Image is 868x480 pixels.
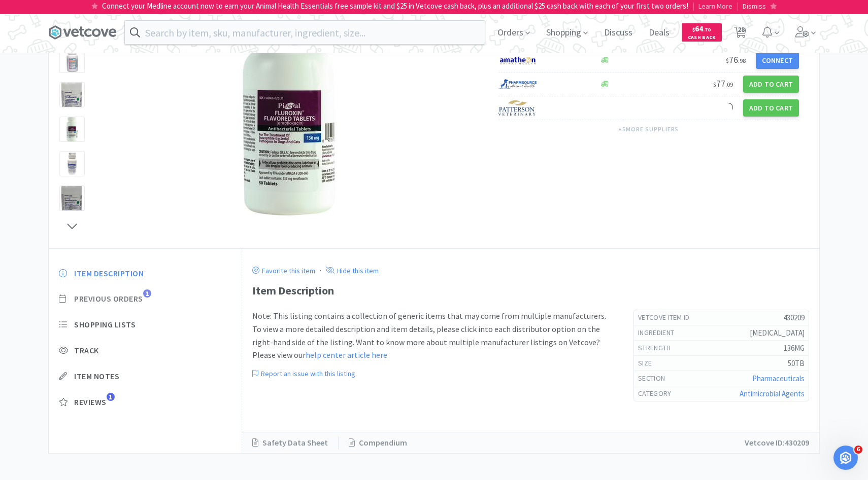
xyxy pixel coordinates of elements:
[74,293,143,304] span: Previous Orders
[74,319,136,330] span: Shopping Lists
[339,436,417,450] a: Compendium
[692,26,695,33] span: $
[692,24,711,33] span: 64
[259,266,315,275] p: Favorite this item
[743,2,766,11] span: Dismiss
[74,345,99,356] span: Track
[493,12,534,53] span: Orders
[726,57,729,64] span: $
[125,21,485,44] input: Search by item, sku, manufacturer, ingredient, size...
[682,19,722,46] a: $64.70Cash Back
[726,54,746,65] span: 76
[600,12,637,53] span: Discuss
[143,289,151,298] span: 1
[833,446,858,470] iframe: Intercom live chat
[645,12,674,53] span: Deals
[738,57,746,64] span: . 98
[107,393,115,401] span: 1
[74,397,107,408] span: Reviews
[698,312,805,323] h5: 430209
[74,268,144,279] span: Item Description
[713,81,716,88] span: $
[638,343,679,353] h6: strength
[682,327,805,338] h5: [MEDICAL_DATA]
[737,1,739,11] span: |
[638,389,679,399] h6: Category
[688,35,716,42] span: Cash Back
[306,350,387,360] a: help center article here
[638,358,660,368] h6: size
[252,282,810,300] div: Item Description
[713,78,733,89] span: 77
[743,76,799,93] button: Add to Cart
[730,29,751,39] a: 28
[743,99,799,117] button: Add to Cart
[252,310,614,361] p: Note: This listing contains a collection of generic items that may come from multiple manufacture...
[740,389,805,398] a: Antimicrobial Agents
[745,436,809,450] p: Vetcove ID: 430209
[738,9,745,50] span: 28
[698,2,732,11] span: Learn More
[692,1,694,11] span: |
[638,313,698,323] h6: Vetcove Item Id
[498,100,537,116] img: f5e969b455434c6296c6d81ef179fa71_3.png
[498,53,537,68] img: 3331a67d23dc422aa21b1ec98afbf632_11.png
[600,28,637,38] a: Discuss
[187,13,390,215] img: 7df65d6fdf0c4ed58c46bb5ed85c4822_422923.jpeg
[613,122,684,136] button: +5more suppliers
[660,358,805,368] h5: 50TB
[756,52,799,69] button: Connect
[74,371,119,382] span: Item Notes
[335,266,379,275] p: Hide this item
[320,264,321,277] div: ·
[498,77,537,92] img: 7915dbd3f8974342a4dc3feb8efc1740_58.png
[854,446,862,454] span: 6
[679,343,805,353] h5: 136MG
[258,369,355,378] p: Report an issue with this listing
[645,28,674,38] a: Deals
[725,81,733,88] span: . 09
[252,436,339,450] a: Safety Data Sheet
[542,12,592,53] span: Shopping
[703,26,711,33] span: . 70
[752,374,805,383] a: Pharmaceuticals
[638,328,682,338] h6: ingredient
[638,374,673,384] h6: Section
